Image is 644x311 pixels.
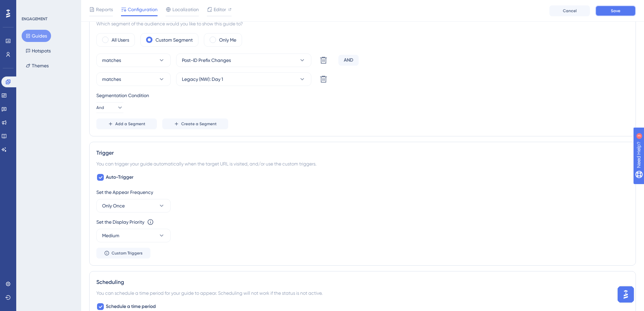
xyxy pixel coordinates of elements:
span: Localization [172,5,199,14]
button: Save [595,5,636,16]
button: matches [96,53,171,67]
span: Reports [96,5,113,14]
iframe: UserGuiding AI Assistant Launcher [616,284,636,305]
span: Schedule a time period [106,303,156,311]
span: And [96,105,104,110]
label: Only Me [219,36,236,44]
div: You can trigger your guide automatically when the target URL is visited, and/or use the custom tr... [96,160,629,168]
div: Which segment of the audience would you like to show this guide to? [96,20,629,28]
button: matches [96,72,171,86]
span: matches [102,56,121,64]
div: Trigger [96,149,629,157]
div: 3 [47,3,49,9]
button: Add a Segment [96,118,157,129]
div: You can schedule a time period for your guide to appear. Scheduling will not work if the status i... [96,289,629,297]
button: And [96,102,123,113]
span: Editor [214,5,226,14]
span: Legacy (NW): Day 1 [182,75,223,83]
label: All Users [112,36,129,44]
span: Add a Segment [115,121,145,127]
button: Themes [22,60,53,72]
span: matches [102,75,121,83]
button: Post-ID Prefix Changes [176,53,311,67]
span: Cancel [563,8,577,14]
span: Create a Segment [181,121,217,127]
label: Custom Segment [156,36,193,44]
div: Set the Appear Frequency [96,188,629,196]
button: Hotspots [22,45,55,57]
button: Legacy (NW): Day 1 [176,72,311,86]
button: Medium [96,229,171,242]
span: Save [611,8,620,14]
button: Custom Triggers [96,248,150,259]
span: Post-ID Prefix Changes [182,56,231,64]
span: Configuration [128,5,158,14]
button: Only Once [96,199,171,213]
div: Set the Display Priority [96,218,144,226]
span: Only Once [102,202,125,210]
button: Cancel [549,5,590,16]
button: Create a Segment [162,118,228,129]
span: Auto-Trigger [106,173,134,181]
span: Medium [102,231,119,240]
span: Custom Triggers [112,250,143,256]
button: Guides [22,30,51,42]
span: Need Help? [16,2,42,10]
div: Segmentation Condition [96,91,629,99]
div: ENGAGEMENT [22,16,47,22]
div: AND [338,55,359,66]
div: Scheduling [96,278,629,286]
